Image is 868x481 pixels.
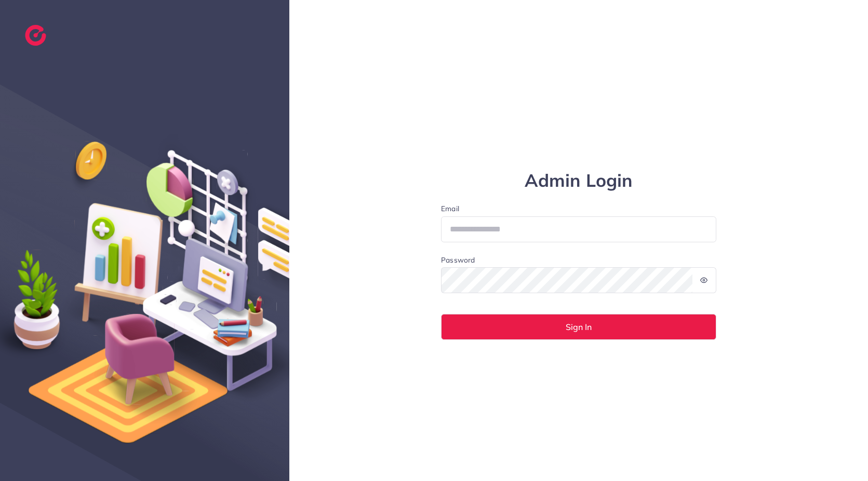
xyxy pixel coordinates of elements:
[25,25,46,46] img: logo
[441,255,475,265] label: Password
[441,314,716,340] button: Sign In
[441,203,716,214] label: Email
[441,170,716,191] h1: Admin Login
[566,323,592,331] span: Sign In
